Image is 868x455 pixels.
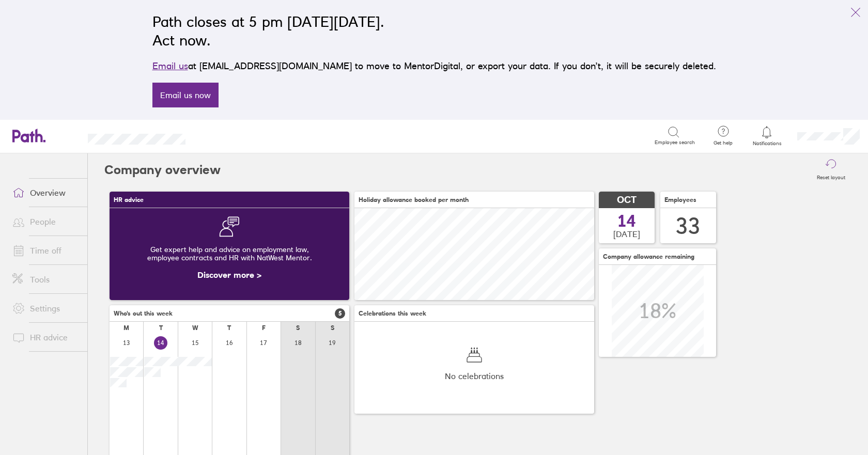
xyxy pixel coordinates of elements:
h2: Company overview [104,153,221,186]
span: OCT [617,195,637,206]
button: Reset layout [811,153,851,186]
a: People [4,211,87,232]
span: Notifications [750,140,784,147]
div: F [262,324,266,332]
span: Holiday allowance booked per month [359,196,469,203]
span: HR advice [114,196,144,203]
div: Get expert help and advice on employment law, employee contracts and HR with NatWest Mentor. [118,237,341,270]
p: at [EMAIL_ADDRESS][DOMAIN_NAME] to move to MentorDigital, or export your data. If you don’t, it w... [152,59,716,73]
a: Email us now [152,83,219,107]
span: 14 [617,213,636,229]
a: Tools [4,269,87,290]
a: Time off [4,240,87,261]
span: Who's out this week [114,310,173,317]
span: 5 [335,308,345,319]
label: Reset layout [811,171,851,181]
a: Email us [152,60,188,71]
div: T [159,324,163,332]
span: Get help [706,140,740,146]
div: T [227,324,231,332]
h2: Path closes at 5 pm [DATE][DATE]. Act now. [152,12,716,50]
span: No celebrations [445,371,504,381]
div: S [296,324,300,332]
span: Celebrations this week [359,310,426,317]
span: Company allowance remaining [603,253,694,260]
span: Employee search [655,139,695,146]
a: Overview [4,182,87,203]
div: M [123,324,129,332]
div: W [192,324,198,332]
div: S [331,324,334,332]
div: 33 [676,213,701,239]
span: [DATE] [613,229,640,239]
a: HR advice [4,327,87,348]
span: Employees [664,196,696,203]
div: Search [213,131,240,140]
a: Settings [4,298,87,319]
a: Discover more > [197,270,261,280]
a: Notifications [750,125,784,147]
